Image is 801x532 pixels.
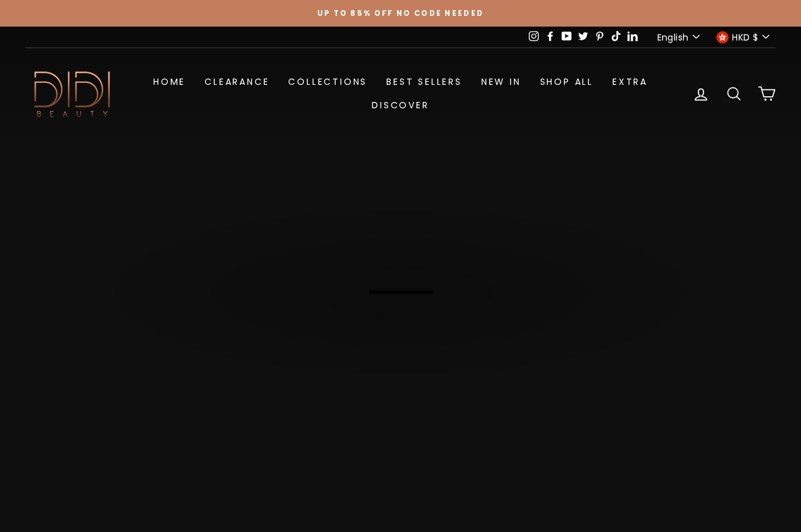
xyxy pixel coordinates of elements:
[472,70,531,93] a: New in
[657,30,688,44] span: English
[362,94,438,117] a: Discover
[317,8,484,18] span: Up to 85% off NO CODE NEEDED
[377,70,472,93] a: Best Sellers
[653,27,706,47] button: English
[531,70,603,93] a: Shop All
[144,70,195,93] a: Home
[195,70,279,93] a: Clearance
[120,70,681,117] ul: Primary
[25,67,120,120] img: Didi Beauty Co.
[603,70,657,93] a: Extra
[279,70,377,93] a: Collections
[732,30,758,44] span: HKD $
[712,27,776,47] button: HKD $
